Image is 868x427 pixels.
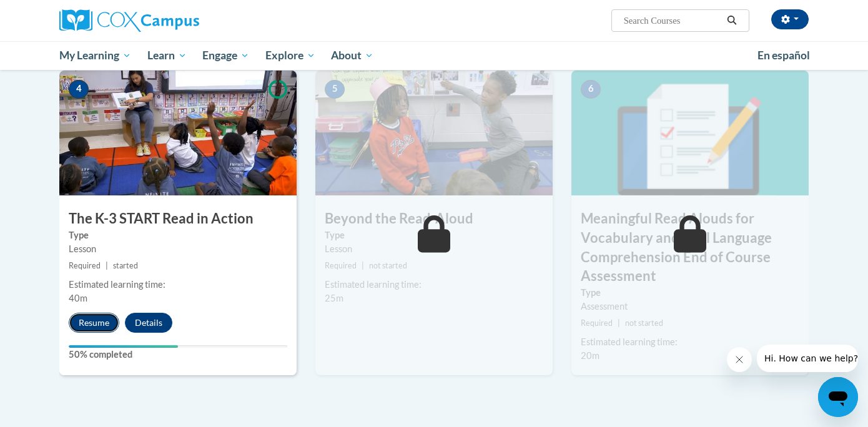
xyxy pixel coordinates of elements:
span: 25m [325,293,343,303]
span: En español [757,49,810,62]
label: Type [581,286,799,300]
img: Course Image [59,71,297,195]
div: Estimated learning time: [581,335,799,349]
span: Required [325,261,357,270]
span: Required [69,261,101,270]
span: Engage [202,48,249,63]
span: 4 [69,80,89,99]
a: My Learning [51,41,139,70]
a: En español [749,42,818,69]
span: 20m [581,350,599,361]
img: Course Image [571,71,809,195]
iframe: Message from company [757,345,858,372]
label: Type [69,228,287,242]
img: Course Image [315,71,553,195]
label: Type [325,228,543,242]
label: 50% completed [69,348,287,361]
span: | [106,261,108,270]
div: Lesson [325,242,543,256]
button: Resume [69,313,119,333]
a: Explore [257,41,323,70]
span: 5 [325,80,345,99]
div: Estimated learning time: [69,278,287,292]
button: Details [125,313,172,333]
a: Learn [139,41,195,70]
div: Assessment [581,300,799,313]
iframe: Button to launch messaging window [818,377,858,417]
a: About [323,41,382,70]
span: My Learning [59,48,131,63]
a: Cox Campus [59,9,297,32]
span: About [331,48,373,63]
span: Required [581,318,613,328]
button: Search [723,13,741,28]
a: Engage [194,41,257,70]
img: Cox Campus [59,9,199,32]
button: Account Settings [771,9,809,29]
span: | [362,261,364,270]
iframe: Close message [727,347,752,372]
div: Your progress [69,345,178,348]
span: not started [625,318,663,328]
span: Explore [265,48,315,63]
div: Lesson [69,242,287,256]
h3: Meaningful Read Alouds for Vocabulary and Oral Language Comprehension End of Course Assessment [571,209,809,286]
span: 6 [581,80,601,99]
h3: Beyond the Read-Aloud [315,209,553,228]
span: started [113,261,138,270]
span: | [618,318,620,328]
span: 40m [69,293,87,303]
div: Main menu [41,41,827,70]
span: Learn [147,48,187,63]
input: Search Courses [623,13,723,28]
span: not started [369,261,407,270]
h3: The K-3 START Read in Action [59,209,297,228]
div: Estimated learning time: [325,278,543,292]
